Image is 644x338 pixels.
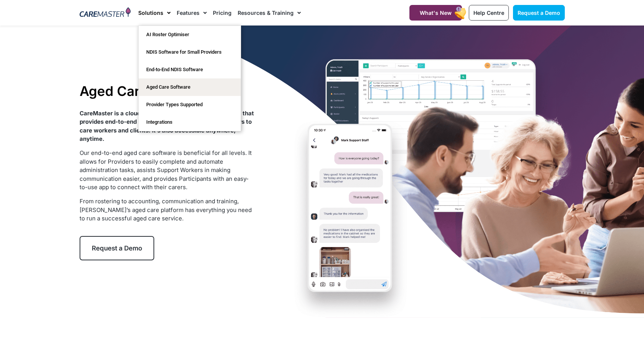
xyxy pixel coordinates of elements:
[80,83,254,99] h1: Aged Care Software
[80,110,254,143] strong: CareMaster is a cloud-based aged care software platform that provides end-to-end solutions to all...
[409,5,462,21] a: What's New
[518,10,560,16] span: Request a Demo
[138,26,241,131] ul: Solutions
[80,149,252,191] span: Our end-to-end aged care software is beneficial for all levels. It allows for Providers to easily...
[139,78,241,96] a: Aged Care Software
[139,26,241,43] a: AI Roster Optimiser
[513,5,565,21] a: Request a Demo
[473,10,504,16] span: Help Centre
[80,7,131,19] img: CareMaster Logo
[92,244,142,252] span: Request a Demo
[139,113,241,131] a: Integrations
[139,96,241,113] a: Provider Types Supported
[469,5,509,21] a: Help Centre
[80,198,252,222] span: From rostering to accounting, communication and training, [PERSON_NAME]’s aged care platform has ...
[420,10,452,16] span: What's New
[139,43,241,61] a: NDIS Software for Small Providers
[139,61,241,78] a: End-to-End NDIS Software
[80,236,154,260] a: Request a Demo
